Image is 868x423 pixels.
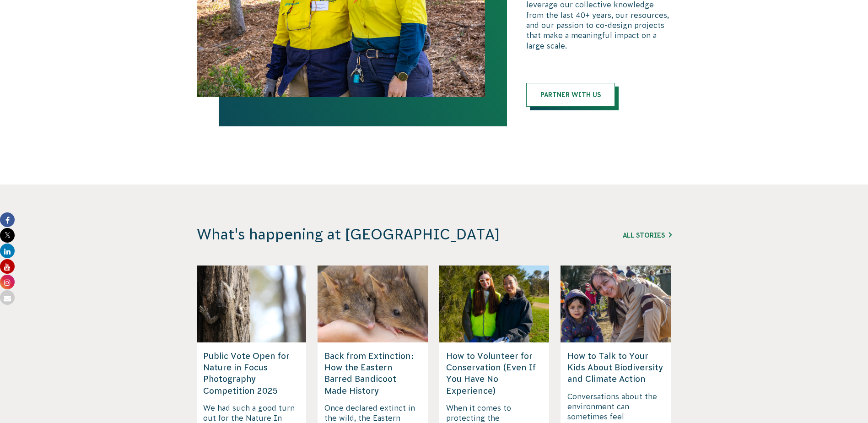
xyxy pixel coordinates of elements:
a: All Stories [623,232,672,239]
h5: How to Talk to Your Kids About Biodiversity and Climate Action [567,350,664,385]
h3: What's happening at [GEOGRAPHIC_DATA] [197,226,548,244]
h5: How to Volunteer for Conservation (Even If You Have No Experience) [446,350,543,396]
a: Partner with us [526,83,615,107]
h5: Back from Extinction: How the Eastern Barred Bandicoot Made History [324,350,421,396]
h5: Public Vote Open for Nature in Focus Photography Competition 2025 [203,350,300,396]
